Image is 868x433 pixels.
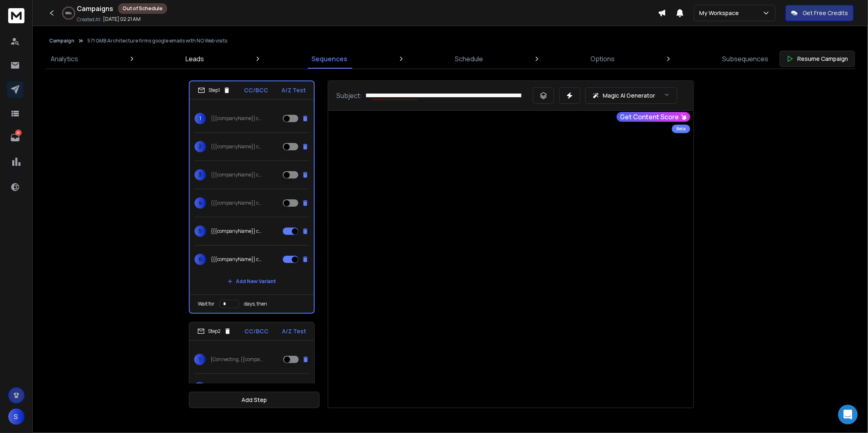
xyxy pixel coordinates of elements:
p: A/Z Test [282,86,306,94]
p: 26 [15,129,22,136]
div: Step 1 [198,87,230,94]
span: 2 [195,141,206,152]
span: 3 [195,169,206,181]
span: 1 [194,354,206,365]
button: Add Step [189,392,320,408]
div: Open Intercom Messenger [838,405,858,424]
button: Magic AI Generator [585,87,677,104]
p: Options [591,54,615,64]
p: Subject: [336,91,362,100]
div: Out of Schedule [118,3,167,14]
span: 6 [195,254,206,265]
span: 2 [194,382,206,393]
p: CC/BCC [245,327,269,335]
div: Step 2 [197,328,231,335]
p: {{{companyName}} can do better...|Quick Question, {{companyName}}|Question, {{companyName}}} [211,115,263,122]
a: Options [586,49,620,69]
p: Sequences [311,54,347,64]
a: Leads [181,49,209,69]
p: Wait for [198,301,215,307]
p: {{{companyName}} can do better...|Quick Question, {{companyName}}|Question, {{companyName}}} [211,143,263,150]
p: {{{companyName}} can...|New projects in {{organization_state}}?|Design opportunities in {{organiz... [211,200,263,206]
p: {{{companyName}} can...|New projects in {{organization_state}}?|Design opportunities in {{organiz... [211,172,263,178]
div: Beta [672,125,690,133]
a: Subsequences [717,49,773,69]
p: Get Free Credits [803,9,848,17]
a: Sequences [306,49,352,69]
a: Analytics [46,49,83,69]
p: Leads [186,54,204,64]
a: Schedule [450,49,488,69]
p: CC/BCC [244,86,268,94]
p: Schedule [455,54,483,64]
p: [DATE] 02:21 AM [103,16,141,22]
button: Get Free Credits [785,5,854,21]
p: {{{companyName}} can...|New projects in {{organization_state}}?|Design opportunities in {{organiz... [211,256,263,263]
button: Add New Variant [221,273,282,290]
button: Resume Campaign [780,51,855,67]
a: 26 [7,129,23,146]
p: days, then [244,301,267,307]
h1: Campaigns [77,4,113,13]
span: 1 [195,113,206,124]
p: A/Z Test [282,327,306,335]
p: Analytics [51,54,78,64]
p: My Workspace [699,9,742,17]
button: Get Content Score [617,112,690,122]
span: 5 [195,225,206,237]
p: Magic AI Generator [603,92,655,100]
p: Subsequences [722,54,768,64]
button: S [8,408,25,425]
p: Created At: [77,16,101,23]
p: 571 GMB Architecture firms google emails with NO Web visits [87,38,227,44]
span: 4 [195,197,206,209]
p: {Connecting, {{companyName}}|behind 6-figure architecture practices} [210,356,263,363]
button: Campaign [49,38,74,44]
li: Step1CC/BCCA/Z Test1{{{companyName}} can do better...|Quick Question, {{companyName}}|Question, {... [189,80,315,314]
p: {{{companyName}} can...|New projects in {{organization_state}}?|Design opportunities in {{organiz... [211,228,263,234]
p: 99 % [66,11,72,16]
